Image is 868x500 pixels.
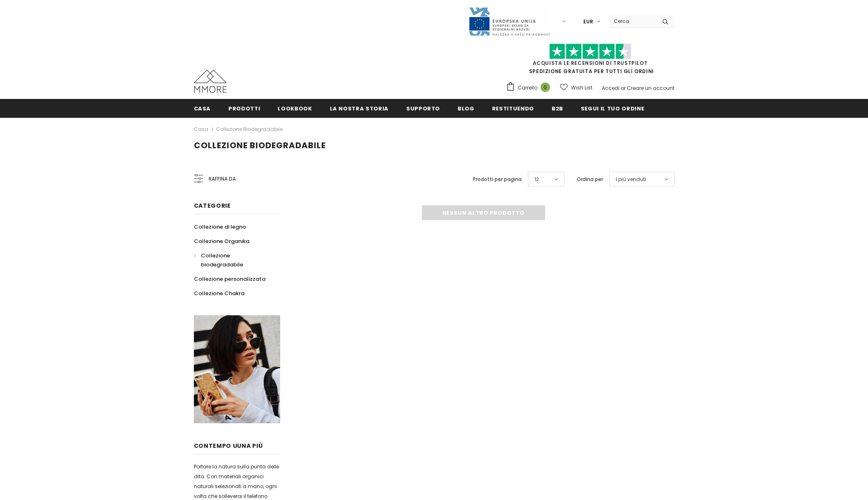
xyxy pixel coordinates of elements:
[492,99,534,117] a: Restituendo
[473,175,522,183] label: Prodotti per pagina
[534,175,539,183] span: 12
[406,105,440,112] span: supporto
[458,105,474,112] span: Blog
[194,286,244,300] a: Collezione Chakra
[468,7,550,37] img: Javni Razpis
[330,105,389,112] span: La nostra storia
[571,84,592,92] span: Wish List
[216,126,283,133] a: Collezione biodegradabile
[581,105,644,112] span: Segui il tuo ordine
[194,202,231,210] span: Categorie
[201,252,243,268] span: Collezione biodegradabile
[194,248,271,272] a: Collezione biodegradabile
[621,85,626,92] span: or
[458,99,474,117] a: Blog
[627,85,675,92] a: Creare un account
[194,105,211,112] span: Casa
[278,99,312,117] a: Lookbook
[549,44,631,60] img: Fidati di Pilot Stars
[194,234,249,248] a: Collezione Organika
[330,99,389,117] a: La nostra storia
[194,272,265,286] a: Collezione personalizzata
[406,99,440,117] a: supporto
[194,140,326,151] span: Collezione biodegradabile
[209,174,236,183] span: Raffina da
[533,60,648,67] a: Acquista le recensioni di TrustPilot
[194,442,263,450] span: contempo uUna più
[194,124,208,134] a: Casa
[616,175,646,183] span: I più venduti
[228,105,260,112] span: Prodotti
[518,84,537,92] span: Carrello
[552,99,563,117] a: B2B
[577,175,603,183] label: Ordina per
[194,289,244,297] span: Collezione Chakra
[194,223,246,231] span: Collezione di legno
[609,15,656,27] input: Search Site
[194,99,211,117] a: Casa
[560,80,592,95] a: Wish List
[506,47,675,75] span: SPEDIZIONE GRATUITA PER TUTTI GLI ORDINI
[194,237,249,245] span: Collezione Organika
[602,85,619,92] a: Accedi
[492,105,534,112] span: Restituendo
[506,82,554,94] a: Carrello 0
[468,18,550,25] a: Javni Razpis
[552,105,563,112] span: B2B
[581,99,644,117] a: Segui il tuo ordine
[228,99,260,117] a: Prodotti
[541,83,550,92] span: 0
[194,70,227,93] img: Casi MMORE
[583,18,593,26] span: EUR
[278,105,312,112] span: Lookbook
[194,275,265,283] span: Collezione personalizzata
[194,220,246,234] a: Collezione di legno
